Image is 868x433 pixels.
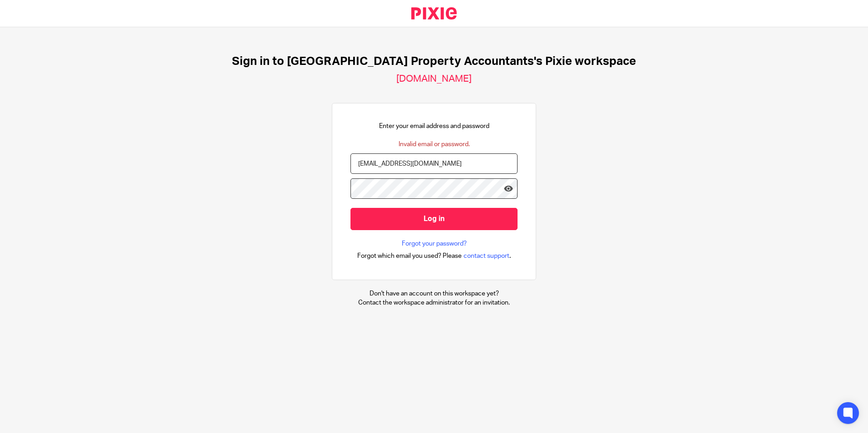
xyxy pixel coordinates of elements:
[358,298,510,307] p: Contact the workspace administrator for an invitation.
[350,153,518,174] input: name@example.com
[357,251,511,261] div: .
[358,289,510,298] p: Don't have an account on this workspace yet?
[402,239,467,248] a: Forgot your password?
[350,208,518,230] input: Log in
[399,140,470,149] div: Invalid email or password.
[396,73,472,85] h2: [DOMAIN_NAME]
[232,54,636,69] h1: Sign in to [GEOGRAPHIC_DATA] Property Accountants's Pixie workspace
[464,251,509,261] span: contact support
[357,251,462,261] span: Forgot which email you used? Please
[379,122,489,131] p: Enter your email address and password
